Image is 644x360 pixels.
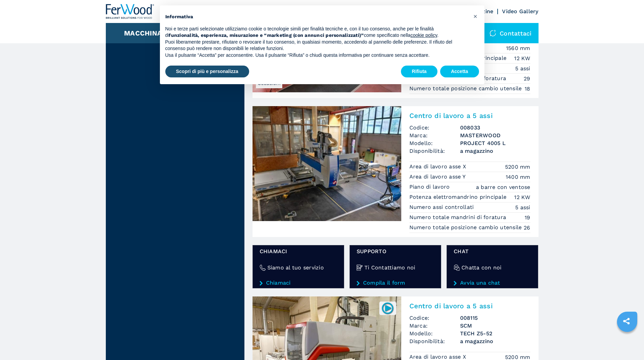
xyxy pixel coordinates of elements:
a: cookie policy [410,32,437,38]
em: 1560 mm [506,44,530,52]
img: Siamo al tuo servizio [260,265,266,271]
span: Codice: [409,124,460,131]
span: Marca: [409,131,460,139]
a: Centro di lavoro a 5 assi MASTERWOOD PROJECT 4005 LCentro di lavoro a 5 assiCodice:008033Marca:MA... [253,106,539,237]
h3: PROJECT 4005 L [460,139,530,147]
a: sharethis [618,313,635,330]
p: Numero totale mandrini di foratura [409,214,508,221]
span: a magazzino [460,147,530,155]
p: Piano di lavoro [409,183,452,191]
h3: 008115 [460,314,530,322]
em: 5200 mm [505,163,530,171]
em: 19 [525,214,530,221]
span: Supporto [357,247,434,255]
p: Usa il pulsante “Accetta” per acconsentire. Usa il pulsante “Rifiuta” o chiudi questa informativa... [165,52,468,59]
h3: MASTERWOOD [460,131,530,139]
img: Centro di lavoro a 5 assi MASTERWOOD PROJECT 4005 L [253,106,401,221]
p: Puoi liberamente prestare, rifiutare o revocare il tuo consenso, in qualsiasi momento, accedendo ... [165,39,468,52]
h4: Siamo al tuo servizio [267,264,324,271]
button: Rifiuta [401,66,437,78]
button: Scopri di più e personalizza [165,66,249,78]
span: Modello: [409,330,460,337]
a: Compila il form [357,280,434,286]
em: 1400 mm [506,173,530,181]
p: Area di lavoro asse X [409,163,468,170]
a: Video Gallery [502,8,538,15]
span: Chiamaci [260,247,337,255]
img: Ti Contattiamo noi [357,265,363,271]
h4: Chatta con noi [461,264,502,271]
a: Avvia una chat [454,280,531,286]
span: Disponibilità: [409,337,460,345]
p: Area di lavoro asse Y [409,173,468,181]
h2: Centro di lavoro a 5 assi [409,112,530,120]
a: Chiamaci [260,280,337,286]
p: Potenza elettromandrino principale [409,193,508,201]
em: 5 assi [515,203,530,211]
strong: funzionalità, esperienza, misurazione e “marketing (con annunci personalizzati)” [169,32,364,38]
em: 12 KW [514,54,530,62]
em: 5 assi [515,65,530,72]
span: Marca: [409,322,460,330]
h3: SCM [460,322,530,330]
img: 008115 [381,302,394,315]
h2: Informativa [165,14,468,20]
p: Noi e terze parti selezionate utilizziamo cookie o tecnologie simili per finalità tecniche e, con... [165,26,468,39]
span: × [473,12,477,20]
img: Ferwood [106,4,154,19]
em: 29 [524,75,530,82]
button: Macchinari [124,29,169,37]
em: 26 [524,224,530,232]
em: 12 KW [514,193,530,201]
em: a barre con ventose [476,183,530,191]
h4: Ti Contattiamo noi [364,264,415,271]
h2: Centro di lavoro a 5 assi [409,302,530,310]
div: Contattaci [483,23,539,43]
span: Disponibilità: [409,147,460,155]
span: Modello: [409,139,460,147]
span: chat [454,247,531,255]
button: Accetta [440,66,479,78]
h3: TECH Z5-52 [460,330,530,337]
img: Chatta con noi [454,265,460,271]
p: Numero totale posizione cambio utensile [409,224,524,231]
em: 18 [525,85,530,93]
button: Chiudi questa informativa [470,11,481,22]
span: Codice: [409,314,460,322]
h3: 008033 [460,124,530,131]
iframe: Chat [615,330,639,355]
img: Contattaci [490,30,496,37]
p: Numero assi controllati [409,203,476,211]
span: a magazzino [460,337,530,345]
